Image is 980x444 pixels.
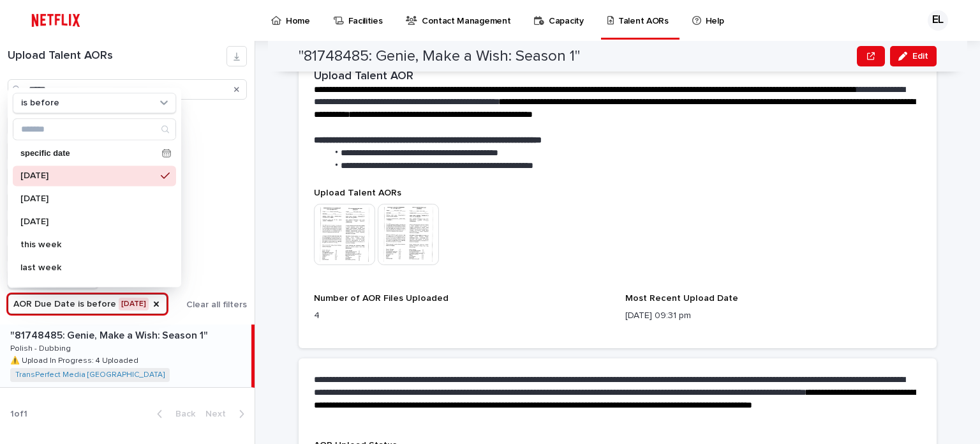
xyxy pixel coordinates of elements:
h1: Upload Talent AORs [8,49,226,63]
div: Search [13,118,176,140]
span: Edit [912,52,928,61]
p: 4 [314,309,610,323]
button: AOR Due Date [8,294,167,314]
p: [DATE] 09:31 pm [625,309,921,323]
input: Search [13,119,175,139]
p: [DATE] [20,194,156,203]
p: "81748485: Genie, Make a Wish: Season 1" [10,327,211,342]
h2: "81748485: Genie, Make a Wish: Season 1" [299,47,580,66]
span: Most Recent Upload Date [625,294,738,303]
p: last week [20,263,156,272]
div: EL [928,10,948,31]
button: Back [147,408,200,420]
button: Edit [890,46,937,66]
p: [DATE] [20,171,156,180]
span: Back [168,410,195,418]
p: ⚠️ Upload In Progress: 4 Uploaded [10,354,141,365]
span: Number of AOR Files Uploaded [314,294,449,303]
p: [DATE] [20,217,156,226]
a: TransPerfect Media [GEOGRAPHIC_DATA] [15,371,165,379]
h2: Upload Talent AOR [314,70,413,84]
p: Polish - Dubbing [10,342,73,353]
button: Clear all filters [181,295,247,314]
button: Next [200,408,255,420]
div: specific date [13,144,176,163]
input: Search [8,79,247,100]
span: Next [205,410,234,418]
span: Upload Talent AORs [314,188,401,197]
p: this week [20,240,156,249]
p: is before [21,98,59,109]
span: Clear all filters [186,300,247,309]
p: specific date [20,149,157,158]
img: ifQbXi3ZQGMSEF7WDB7W [26,8,86,33]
